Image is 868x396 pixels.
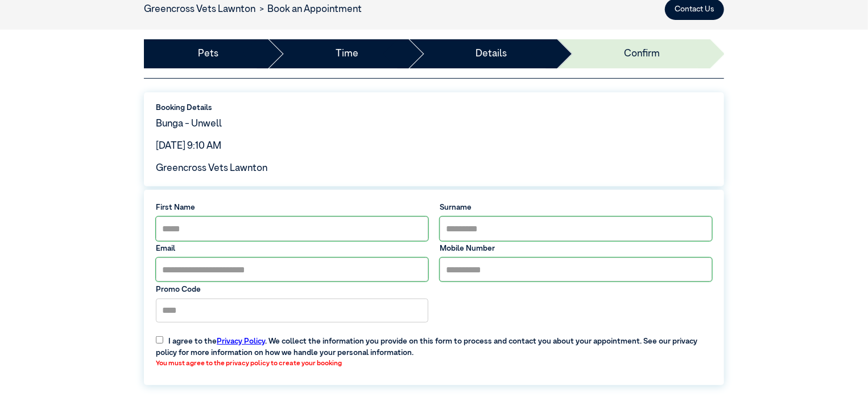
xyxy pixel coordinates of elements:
label: Surname [440,202,712,213]
li: Book an Appointment [255,2,362,17]
a: Details [476,47,507,62]
label: Booking Details [156,102,712,113]
a: Privacy Policy [217,337,265,345]
label: Mobile Number [440,243,712,254]
nav: breadcrumb [144,2,362,17]
input: I agree to thePrivacy Policy. We collect the information you provide on this form to process and ... [156,336,163,344]
a: Pets [198,47,218,62]
label: You must agree to the privacy policy to create your booking [156,358,712,369]
span: Bunga - Unwell [156,119,222,129]
a: Time [336,47,358,62]
span: [DATE] 9:10 AM [156,141,221,151]
label: Promo Code [156,284,428,295]
span: Greencross Vets Lawnton [156,164,267,173]
label: Email [156,243,428,254]
a: Greencross Vets Lawnton [144,5,255,14]
label: I agree to the . We collect the information you provide on this form to process and contact you a... [150,328,718,372]
label: First Name [156,202,428,213]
